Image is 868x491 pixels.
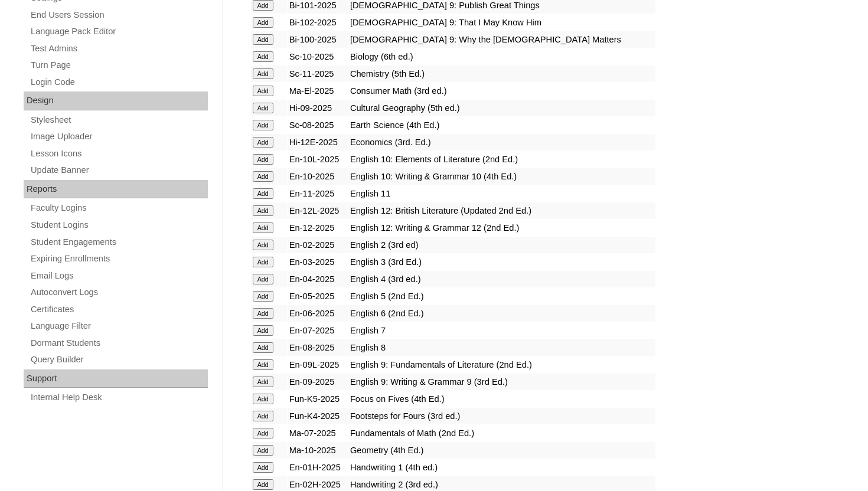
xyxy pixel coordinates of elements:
td: English 12: Writing & Grammar 12 (2nd Ed.) [348,220,655,236]
td: English 10: Elements of Literature (2nd Ed.) [348,151,655,168]
td: En-10L-2025 [288,151,348,168]
td: En-09-2025 [288,374,348,390]
a: Image Uploader [30,129,208,144]
input: Add [253,240,273,250]
input: Add [253,34,273,45]
input: Add [253,411,273,421]
a: Stylesheet [30,113,208,127]
a: Autoconvert Logs [30,285,208,300]
a: Turn Page [30,58,208,73]
td: [DEMOGRAPHIC_DATA] 9: Why the [DEMOGRAPHIC_DATA] Matters [348,31,655,48]
input: Add [253,205,273,216]
a: Student Engagements [30,235,208,250]
td: English 9: Writing & Grammar 9 (3rd Ed.) [348,374,655,390]
td: Fun-K5-2025 [288,391,348,407]
input: Add [253,462,273,473]
td: English 5 (2nd Ed.) [348,288,655,305]
a: Email Logs [30,269,208,283]
td: Handwriting 1 (4th ed.) [348,459,655,476]
td: Sc-08-2025 [288,117,348,133]
td: English 4 (3rd ed.) [348,271,655,287]
input: Add [253,291,273,302]
td: Ma-El-2025 [288,83,348,99]
input: Add [253,171,273,182]
td: En-12-2025 [288,220,348,236]
a: Internal Help Desk [30,390,208,405]
a: Query Builder [30,352,208,367]
td: Ma-07-2025 [288,425,348,441]
a: Certificates [30,302,208,317]
input: Add [253,154,273,165]
td: En-07-2025 [288,322,348,339]
input: Add [253,86,273,96]
td: En-06-2025 [288,305,348,322]
input: Add [253,394,273,404]
td: English 9: Fundamentals of Literature (2nd Ed.) [348,356,655,373]
td: En-05-2025 [288,288,348,305]
a: Test Admins [30,41,208,56]
a: Dormant Students [30,336,208,351]
td: En-12L-2025 [288,202,348,219]
td: Biology (6th ed.) [348,48,655,65]
td: Hi-12E-2025 [288,134,348,150]
input: Add [253,257,273,267]
td: Sc-10-2025 [288,48,348,65]
td: En-10-2025 [288,168,348,185]
td: [DEMOGRAPHIC_DATA] 9: That I May Know Him [348,14,655,31]
input: Add [253,308,273,319]
td: Bi-100-2025 [288,31,348,48]
input: Add [253,342,273,353]
a: Faculty Logins [30,201,208,215]
td: Bi-102-2025 [288,14,348,31]
div: Support [24,369,208,388]
td: En-08-2025 [288,339,348,356]
input: Add [253,188,273,199]
td: English 11 [348,185,655,202]
a: Language Pack Editor [30,24,208,39]
td: Focus on Fives (4th Ed.) [348,391,655,407]
td: Earth Science (4th Ed.) [348,117,655,133]
td: Economics (3rd. Ed.) [348,134,655,150]
a: Student Logins [30,218,208,233]
a: End Users Session [30,8,208,22]
td: En-03-2025 [288,254,348,270]
div: Reports [24,180,208,199]
td: English 10: Writing & Grammar 10 (4th Ed.) [348,168,655,185]
input: Add [253,120,273,130]
a: Update Banner [30,163,208,178]
input: Add [253,325,273,336]
input: Add [253,274,273,284]
td: Sc-11-2025 [288,66,348,82]
td: Chemistry (5th Ed.) [348,66,655,82]
td: En-11-2025 [288,185,348,202]
td: English 12: British Literature (Updated 2nd Ed.) [348,202,655,219]
td: English 3 (3rd Ed.) [348,254,655,270]
input: Add [253,51,273,62]
input: Add [253,222,273,233]
input: Add [253,359,273,370]
td: En-04-2025 [288,271,348,287]
td: English 6 (2nd Ed.) [348,305,655,322]
td: Cultural Geography (5th ed.) [348,100,655,116]
td: En-01H-2025 [288,459,348,476]
td: Geometry (4th Ed.) [348,442,655,459]
td: Ma-10-2025 [288,442,348,459]
input: Add [253,137,273,148]
input: Add [253,428,273,438]
input: Add [253,445,273,456]
input: Add [253,68,273,79]
td: Fundamentals of Math (2nd Ed.) [348,425,655,441]
td: English 7 [348,322,655,339]
input: Add [253,17,273,28]
td: Consumer Math (3rd ed.) [348,83,655,99]
a: Login Code [30,75,208,90]
td: Footsteps for Fours (3rd ed.) [348,408,655,424]
a: Lesson Icons [30,146,208,161]
td: En-09L-2025 [288,356,348,373]
td: English 2 (3rd ed) [348,237,655,253]
td: En-02-2025 [288,237,348,253]
input: Add [253,377,273,387]
td: Hi-09-2025 [288,100,348,116]
a: Expiring Enrollments [30,251,208,266]
div: Design [24,91,208,110]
